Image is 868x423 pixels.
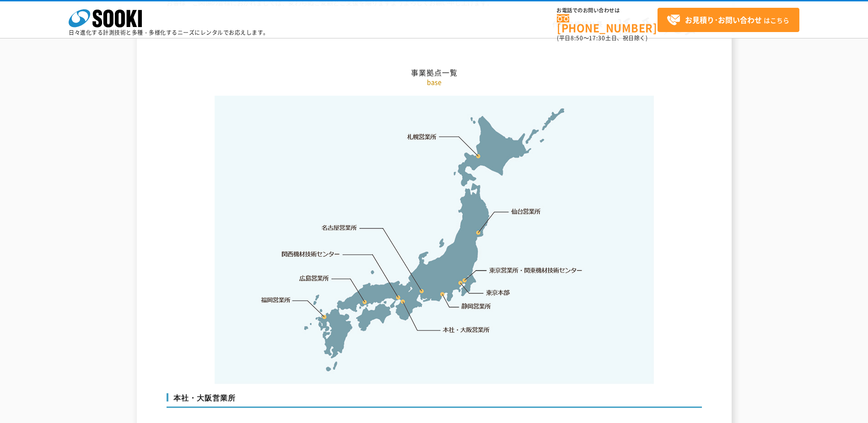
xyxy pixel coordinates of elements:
[167,393,702,408] h3: 本社・大阪営業所
[167,77,702,87] p: base
[282,249,340,259] a: 関西機材技術センター
[442,325,490,334] a: 本社・大阪営業所
[571,34,583,42] span: 8:50
[658,8,799,32] a: お見積り･お問い合わせはこちら
[407,132,437,141] a: 札幌営業所
[557,14,658,33] a: [PHONE_NUMBER]
[300,273,329,282] a: 広島営業所
[685,14,762,25] strong: お見積り･お問い合わせ
[486,288,510,298] a: 東京本部
[490,266,583,275] a: 東京営業所・関東機材技術センター
[511,207,541,216] a: 仙台営業所
[215,96,654,384] img: 事業拠点一覧
[589,34,605,42] span: 17:30
[69,30,269,35] p: 日々進化する計測技術と多種・多様化するニーズにレンタルでお応えします。
[461,302,491,311] a: 静岡営業所
[261,295,291,304] a: 福岡営業所
[667,13,789,27] span: はこちら
[557,34,647,42] span: (平日 ～ 土日、祝日除く)
[322,223,357,233] a: 名古屋営業所
[557,8,658,13] span: お電話でのお問い合わせは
